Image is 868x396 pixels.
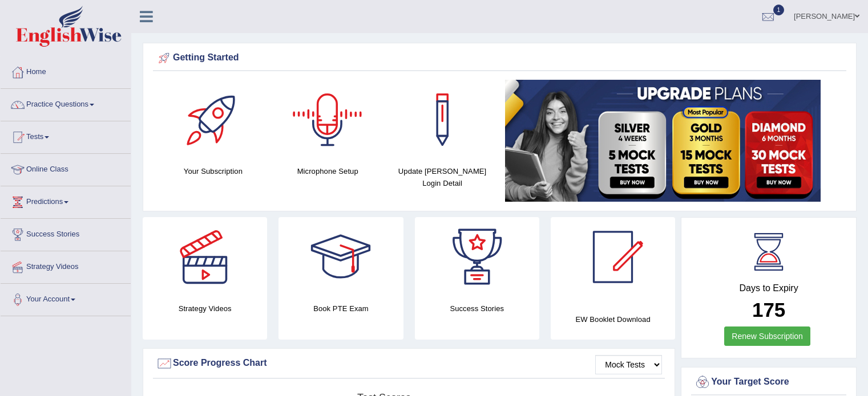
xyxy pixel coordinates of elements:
div: Your Target Score [694,374,843,391]
div: Getting Started [156,50,843,67]
a: Online Class [1,154,131,182]
a: Renew Subscription [724,326,810,346]
span: 1 [773,5,785,15]
a: Strategy Videos [1,251,131,280]
h4: Update [PERSON_NAME] Login Detail [391,165,494,189]
h4: Success Stories [415,303,539,315]
h4: Strategy Videos [143,303,267,315]
h4: EW Booklet Download [551,313,675,325]
a: Tests [1,121,131,150]
a: Your Account [1,284,131,312]
a: Home [1,56,131,85]
h4: Microphone Setup [276,165,380,177]
div: Score Progress Chart [156,355,662,372]
h4: Days to Expiry [694,283,843,293]
b: 175 [752,299,785,321]
a: Predictions [1,186,131,215]
a: Success Stories [1,219,131,247]
a: Practice Questions [1,89,131,117]
img: small5.jpg [505,80,821,202]
h4: Your Subscription [162,165,265,177]
h4: Book PTE Exam [278,303,403,315]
